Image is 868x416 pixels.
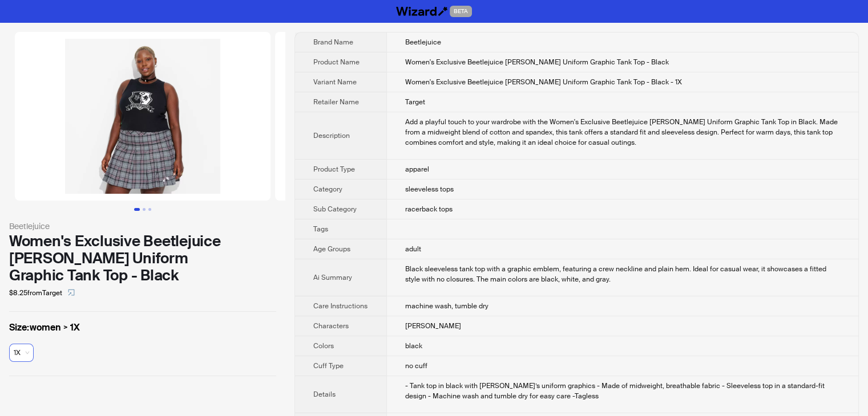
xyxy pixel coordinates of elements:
div: Women's Exclusive Beetlejuice [PERSON_NAME] Uniform Graphic Tank Top - Black [9,233,276,284]
span: Description [313,131,350,140]
span: Target [405,97,425,107]
label: women > 1X [9,321,276,335]
span: Tags [313,225,328,234]
span: machine wash, tumble dry [405,301,488,311]
div: $8.25 from Target [9,284,276,302]
span: Ai Summary [313,273,352,282]
span: available [14,344,29,361]
img: Women's Exclusive Beetlejuice Astrid Uniform Graphic Tank Top - Black Women's Exclusive Beetlejui... [275,32,531,201]
div: Black sleeveless tank top with a graphic emblem, featuring a crew neckline and plain hem. Ideal f... [405,264,840,284]
span: adult [405,244,421,254]
span: Beetlejuice [405,38,441,47]
span: Variant Name [313,78,357,87]
span: Details [313,390,336,399]
span: Characters [313,321,349,331]
span: Age Groups [313,244,350,254]
span: Women's Exclusive Beetlejuice [PERSON_NAME] Uniform Graphic Tank Top - Black [405,58,669,67]
span: Brand Name [313,38,353,47]
span: Cuff Type [313,361,344,370]
span: Retailer Name [313,97,359,107]
span: Size : [9,321,30,333]
span: racerback tops [405,205,453,214]
span: sleeveless tops [405,185,454,194]
span: select [68,289,75,296]
span: no cuff [405,361,427,370]
span: Sub Category [313,205,357,214]
div: Beetlejuice [9,220,276,233]
span: Product Name [313,58,360,67]
button: Go to slide 3 [148,208,151,211]
span: Care Instructions [313,301,368,311]
span: Product Type [313,165,355,174]
div: Add a playful touch to your wardrobe with the Women's Exclusive Beetlejuice Astrid Uniform Graphi... [405,117,840,148]
button: Go to slide 1 [134,208,140,211]
img: Women's Exclusive Beetlejuice Astrid Uniform Graphic Tank Top - Black Women's Exclusive Beetlejui... [15,32,271,201]
button: Go to slide 2 [143,208,146,211]
div: - Tank top in black with Astrid’s uniform graphics - Made of midweight, breathable fabric - Sleev... [405,381,840,401]
span: Category [313,185,342,194]
span: apparel [405,165,429,174]
span: BETA [450,6,472,17]
span: Women's Exclusive Beetlejuice [PERSON_NAME] Uniform Graphic Tank Top - Black - 1X [405,78,682,87]
span: [PERSON_NAME] [405,321,461,331]
span: Colors [313,341,334,350]
span: black [405,341,422,350]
